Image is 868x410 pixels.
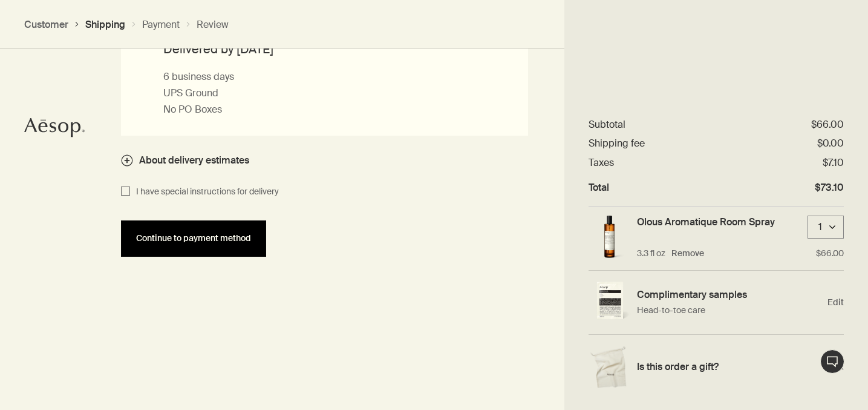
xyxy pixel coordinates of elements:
[817,137,844,150] dd: $0.00
[136,234,251,243] span: Continue to payment method
[85,18,125,31] button: Shipping
[815,181,844,194] dd: $73.10
[197,18,229,31] button: Review
[589,137,645,150] dt: Shipping fee
[589,335,844,398] div: Edit
[637,360,821,373] h4: Is this order a gift?
[637,216,775,228] a: Olous Aromatique Room Spray
[637,248,665,259] p: 3.3 fl oz
[816,248,844,259] p: $66.00
[820,349,844,374] button: Live Assistance
[823,156,844,169] dd: $7.10
[637,288,821,301] h4: Complimentary samples
[814,221,826,234] div: 1
[589,216,631,261] img: Olous Aromatique Room Spray in amber glass bottle
[130,185,279,199] span: I have special instructions for delivery
[142,18,180,31] button: Payment
[589,271,844,335] div: Edit
[24,18,68,31] button: Customer
[589,346,631,388] img: Gift wrap example
[827,297,844,308] span: Edit
[121,220,266,257] button: Continue to payment method
[589,118,625,131] dt: Subtotal
[671,248,704,259] button: Remove
[139,154,249,167] span: About delivery estimates
[637,304,821,317] p: Head-to-toe care
[589,282,631,323] img: Single sample sachet
[589,156,614,169] dt: Taxes
[811,118,844,131] dd: $66.00
[589,181,609,194] dt: Total
[121,154,249,167] button: About delivery estimates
